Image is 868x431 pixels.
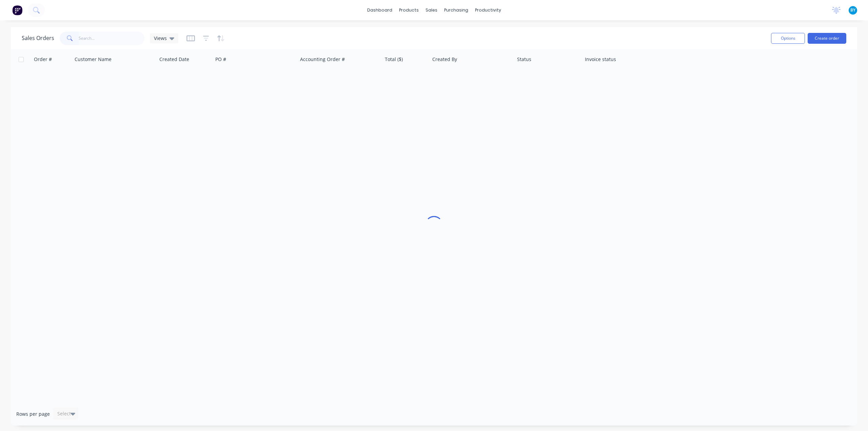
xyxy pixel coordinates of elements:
[585,56,616,63] div: Invoice status
[396,5,422,15] div: products
[79,32,145,45] input: Search...
[850,7,855,13] span: BY
[517,56,531,63] div: Status
[34,56,52,63] div: Order #
[159,56,189,63] div: Created Date
[441,5,472,15] div: purchasing
[16,411,50,417] span: Rows per page
[808,33,846,44] button: Create order
[432,56,457,63] div: Created By
[422,5,441,15] div: sales
[364,5,396,15] a: dashboard
[57,410,75,417] div: Select...
[154,35,167,42] span: Views
[22,35,54,41] h1: Sales Orders
[385,56,403,63] div: Total ($)
[300,56,345,63] div: Accounting Order #
[12,5,22,15] img: Factory
[75,56,112,63] div: Customer Name
[472,5,505,15] div: productivity
[771,33,805,44] button: Options
[215,56,226,63] div: PO #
